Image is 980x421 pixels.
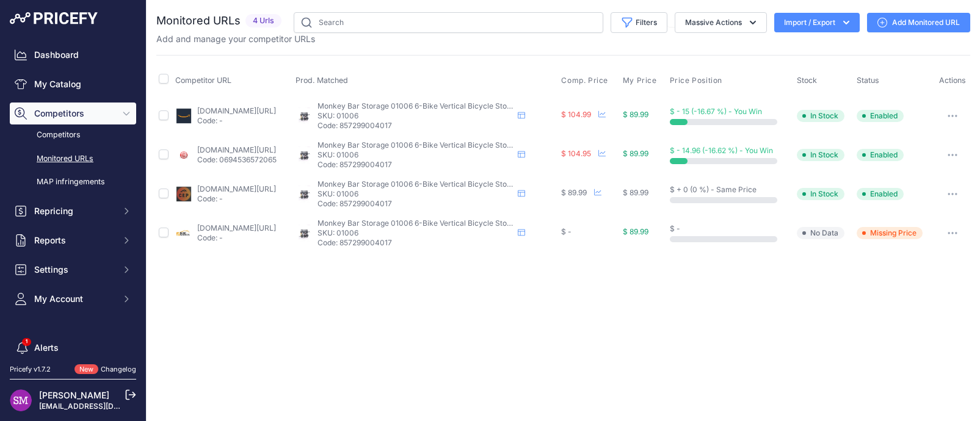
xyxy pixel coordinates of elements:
span: Monkey Bar Storage 01006 6-Bike Vertical Bicycle Storage Rack [318,218,542,228]
span: Prod. Matched [296,76,348,85]
nav: Sidebar [10,44,136,405]
a: Monitored URLs [10,148,136,170]
a: [DOMAIN_NAME][URL] [197,223,276,232]
span: No Data [797,227,844,239]
span: $ 89.99 [623,149,648,158]
span: Actions [939,76,966,85]
span: Enabled [857,188,904,200]
button: Import / Export [774,13,860,32]
p: Code: 857299004017 [318,160,513,170]
p: Code: 857299004017 [318,121,513,131]
p: Code: - [197,116,276,126]
a: My Catalog [10,73,136,95]
h2: Monitored URLs [156,12,241,29]
span: $ + 0 (0 %) - Same Price [670,185,757,194]
a: Competitors [10,124,136,146]
div: $ - [670,224,792,234]
button: Massive Actions [675,12,767,33]
span: My Price [623,76,657,85]
a: Add Monitored URL [867,13,970,32]
span: Enabled [857,110,904,122]
a: [EMAIL_ADDRESS][DOMAIN_NAME] [39,401,167,411]
span: Enabled [857,149,904,161]
button: Competitors [10,103,136,124]
button: My Price [623,76,659,85]
p: SKU: 01006 [318,150,513,160]
a: [PERSON_NAME] [39,390,109,400]
a: [DOMAIN_NAME][URL] [197,145,276,154]
button: Price Position [670,76,725,85]
span: Stock [797,76,817,85]
a: [DOMAIN_NAME][URL] [197,106,276,115]
p: Code: 857299004017 [318,199,513,209]
span: My Account [34,293,114,305]
button: Reports [10,229,136,251]
span: Price Position [670,76,722,85]
span: Missing Price [857,227,923,239]
div: $ - [561,227,617,237]
span: Monkey Bar Storage 01006 6-Bike Vertical Bicycle Storage Rack [318,140,542,149]
p: SKU: 01006 [318,189,513,199]
span: $ 104.99 [561,110,591,119]
p: Code: 857299004017 [318,238,513,248]
span: Competitors [34,107,114,120]
span: In Stock [797,149,844,161]
span: Comp. Price [561,76,608,85]
a: Changelog [101,365,136,373]
span: Monkey Bar Storage 01006 6-Bike Vertical Bicycle Storage Rack [318,179,542,189]
img: Pricefy Logo [10,12,98,24]
span: In Stock [797,110,844,122]
span: $ 89.99 [623,227,648,236]
a: MAP infringements [10,171,136,193]
span: Monkey Bar Storage 01006 6-Bike Vertical Bicycle Storage Rack [318,101,542,110]
p: SKU: 01006 [318,228,513,238]
button: My Account [10,288,136,310]
span: $ - 14.96 (-16.62 %) - You Win [670,146,773,155]
span: $ 104.95 [561,149,591,158]
a: Alerts [10,337,136,359]
button: Repricing [10,200,136,222]
span: Reports [34,234,114,246]
span: New [74,364,98,375]
span: Status [857,76,879,85]
div: Pricefy v1.7.2 [10,364,51,375]
span: $ 89.99 [623,110,648,119]
span: In Stock [797,188,844,200]
span: 4 Urls [245,14,281,28]
p: SKU: 01006 [318,111,513,121]
button: Filters [611,12,667,33]
p: Code: - [197,233,276,243]
span: Competitor URL [175,76,231,85]
p: Code: 0694536572065 [197,155,277,165]
span: $ 89.99 [561,188,587,197]
span: Repricing [34,205,114,217]
span: Settings [34,264,114,276]
button: Settings [10,259,136,281]
p: Code: - [197,194,276,204]
input: Search [294,12,603,33]
a: Dashboard [10,44,136,66]
span: $ 89.99 [623,188,648,197]
button: Comp. Price [561,76,611,85]
p: Add and manage your competitor URLs [156,33,315,45]
a: [DOMAIN_NAME][URL] [197,184,276,193]
span: $ - 15 (-16.67 %) - You Win [670,107,762,116]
